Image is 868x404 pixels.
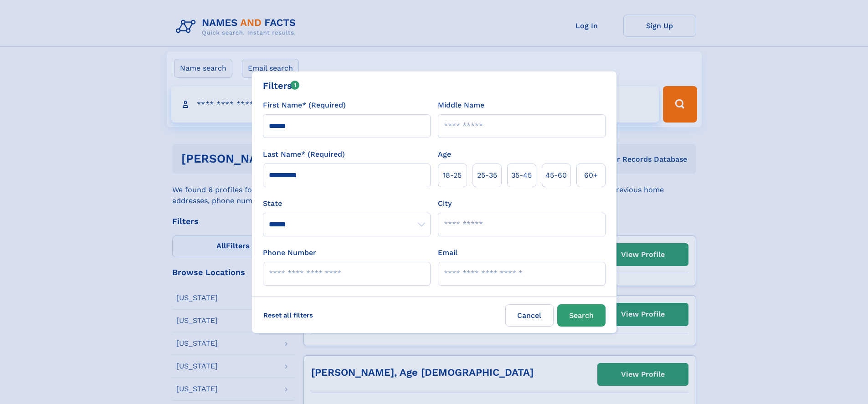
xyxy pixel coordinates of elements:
[263,149,345,160] label: Last Name* (Required)
[443,170,462,181] span: 18‑25
[263,100,346,111] label: First Name* (Required)
[257,304,319,326] label: Reset all filters
[438,100,484,111] label: Middle Name
[438,247,457,258] label: Email
[477,170,497,181] span: 25‑35
[263,198,431,209] label: State
[438,149,451,160] label: Age
[545,170,567,181] span: 45‑60
[263,79,300,92] div: Filters
[584,170,598,181] span: 60+
[505,304,554,327] label: Cancel
[557,304,606,327] button: Search
[511,170,532,181] span: 35‑45
[263,247,316,258] label: Phone Number
[438,198,452,209] label: City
